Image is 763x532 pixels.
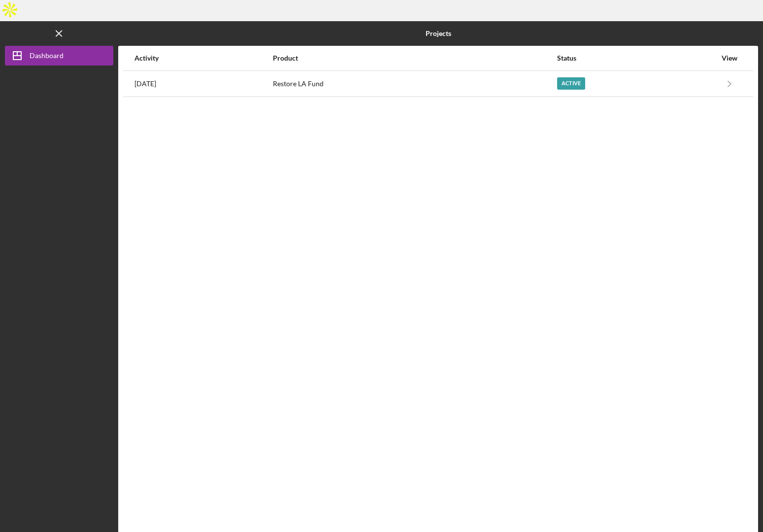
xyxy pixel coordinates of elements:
[273,71,557,96] div: Restore LA Fund
[5,46,113,66] button: Dashboard
[134,80,156,88] time: 2025-10-13 14:45
[717,54,742,62] div: View
[30,46,64,68] div: Dashboard
[557,77,585,90] div: Active
[134,54,272,62] div: Activity
[273,54,557,62] div: Product
[557,54,716,62] div: Status
[426,30,451,37] b: Projects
